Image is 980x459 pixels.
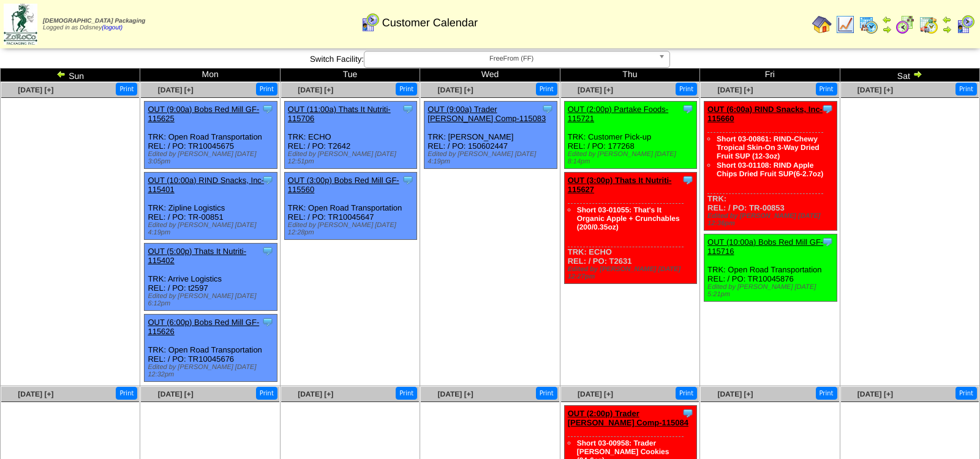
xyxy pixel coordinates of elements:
a: [DATE] [+] [438,86,473,94]
a: OUT (9:00a) Trader [PERSON_NAME] Comp-115083 [428,105,546,123]
img: arrowleft.gif [882,15,892,24]
a: OUT (10:00a) RIND Snacks, Inc-115401 [148,176,264,194]
a: [DATE] [+] [18,390,53,398]
img: Tooltip [821,236,834,248]
img: Tooltip [262,174,274,186]
div: TRK: REL: / PO: TR-00853 [704,102,837,231]
img: Tooltip [262,103,274,115]
div: TRK: Arrive Logistics REL: / PO: t2597 [145,244,277,311]
div: Edited by [PERSON_NAME] [DATE] 8:14pm [568,151,696,165]
div: TRK: ECHO REL: / PO: T2631 [564,173,696,284]
div: TRK: [PERSON_NAME] REL: / PO: 150602447 [424,102,557,169]
button: Print [116,83,137,95]
button: Print [956,83,977,95]
div: Edited by [PERSON_NAME] [DATE] 6:12pm [148,293,276,307]
a: [DATE] [+] [158,86,194,94]
button: Print [676,83,697,95]
img: calendarinout.gif [919,15,938,34]
img: arrowright.gif [913,69,922,79]
button: Print [816,387,837,400]
div: Edited by [PERSON_NAME] [DATE] 12:32pm [148,364,276,378]
a: OUT (9:00a) Bobs Red Mill GF-115625 [148,105,259,123]
span: Customer Calendar [382,17,478,29]
a: OUT (6:00p) Bobs Red Mill GF-115626 [148,318,259,336]
td: Tue [280,69,420,82]
button: Print [676,387,697,400]
td: Thu [560,69,699,82]
img: arrowright.gif [882,24,892,34]
button: Print [256,387,277,400]
a: [DATE] [+] [717,86,753,94]
img: calendarprod.gif [859,15,878,34]
div: Edited by [PERSON_NAME] [DATE] 12:28pm [288,222,417,236]
a: [DATE] [+] [18,86,53,94]
div: Edited by [PERSON_NAME] [DATE] 4:19pm [428,151,556,165]
img: Tooltip [682,407,694,419]
div: Edited by [PERSON_NAME] [DATE] 12:27pm [568,266,696,280]
a: [DATE] [+] [298,390,333,398]
img: arrowleft.gif [56,69,66,79]
a: [DATE] [+] [438,390,473,398]
div: TRK: Open Road Transportation REL: / PO: TR10045676 [145,315,277,382]
button: Print [256,83,277,95]
button: Print [816,83,837,95]
span: FreeFrom (FF) [369,51,654,66]
div: TRK: Open Road Transportation REL: / PO: TR10045675 [145,102,277,169]
img: calendarcustomer.gif [956,15,975,34]
a: Short 03-00861: RIND-Chewy Tropical Skin-On 3-Way Dried Fruit SUP (12-3oz) [717,135,820,160]
a: [DATE] [+] [858,86,893,94]
span: [DATE] [+] [578,390,613,398]
a: OUT (2:00p) Trader [PERSON_NAME] Comp-115084 [568,409,688,427]
button: Print [536,387,557,400]
a: OUT (6:00a) RIND Snacks, Inc-115660 [707,105,823,123]
img: calendarblend.gif [895,15,915,34]
button: Print [396,387,417,400]
a: OUT (3:00p) Bobs Red Mill GF-115560 [288,176,399,194]
img: Tooltip [682,174,694,186]
div: TRK: Zipline Logistics REL: / PO: TR-00851 [145,173,277,240]
img: Tooltip [402,174,414,186]
a: (logout) [102,24,123,31]
a: Short 03-01108: RIND Apple Chips Dried Fruit SUP(6-2.7oz) [717,161,823,178]
span: [DATE] [+] [158,390,194,398]
td: Mon [140,69,280,82]
a: [DATE] [+] [298,86,333,94]
a: OUT (10:00a) Bobs Red Mill GF-115716 [707,237,823,256]
img: arrowright.gif [942,24,952,34]
img: Tooltip [262,316,274,328]
td: Sat [840,69,979,82]
a: [DATE] [+] [717,390,753,398]
img: zoroco-logo-small.webp [4,4,37,45]
img: calendarcustomer.gif [360,13,380,32]
div: TRK: Customer Pick-up REL: / PO: 177268 [564,102,696,169]
a: [DATE] [+] [858,390,893,398]
button: Print [116,387,137,400]
td: Wed [420,69,560,82]
button: Print [536,83,557,95]
div: Edited by [PERSON_NAME] [DATE] 3:05pm [148,151,276,165]
div: Edited by [PERSON_NAME] [DATE] 12:36pm [707,212,836,227]
img: Tooltip [541,103,554,115]
div: TRK: Open Road Transportation REL: / PO: TR10045876 [704,234,837,302]
img: Tooltip [262,245,274,257]
a: [DATE] [+] [578,86,613,94]
img: Tooltip [821,103,834,115]
button: Print [956,387,977,400]
img: home.gif [812,15,832,34]
span: Logged in as Ddisney [43,18,145,31]
a: Short 03-01055: That's It Organic Apple + Crunchables (200/0.35oz) [577,206,680,231]
a: OUT (3:00p) Thats It Nutriti-115627 [568,176,672,194]
a: OUT (2:00p) Partake Foods-115721 [568,105,669,123]
button: Print [396,83,417,95]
